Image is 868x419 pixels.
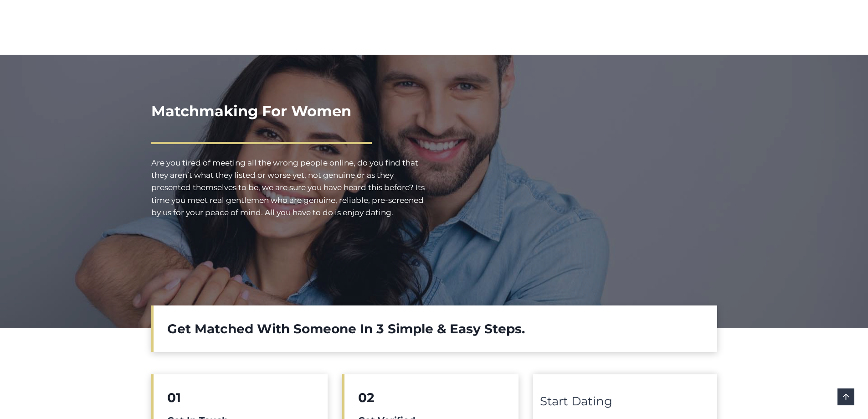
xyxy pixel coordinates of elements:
h2: 01 [167,388,314,407]
p: Are you tired of meeting all the wrong people online, do you find that they aren’t what they list... [151,157,427,219]
div: Start Dating [540,392,710,411]
h2: 02 [358,388,505,407]
h2: Get Matched With Someone In 3 Simple & Easy Steps.​ [167,319,704,338]
h1: Matchmaking For Women [151,100,427,122]
a: Scroll to top [837,388,854,405]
